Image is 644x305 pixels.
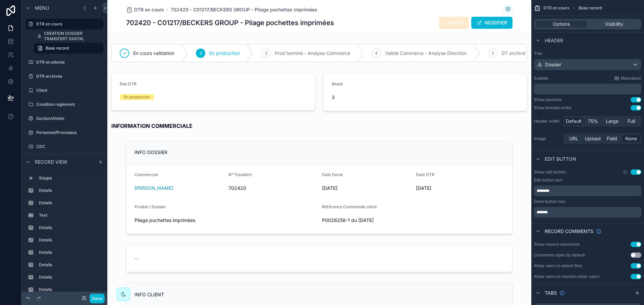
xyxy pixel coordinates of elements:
a: Client [25,85,103,96]
span: Record view [35,158,67,165]
button: MODIFIER [471,17,513,29]
span: DTR en cours [543,5,569,11]
label: Details [39,225,101,230]
span: Base record [579,5,602,11]
label: Show edit button [534,169,566,175]
div: scrollable content [21,170,107,292]
div: Show record comments [534,242,580,247]
a: DTR en cours [25,19,103,29]
a: DTR en attente [25,57,103,68]
label: Details [39,250,101,255]
div: Allow users to mention other users [534,274,599,279]
div: Show backlink [534,97,562,102]
span: Dossier [545,61,561,68]
span: 75% [588,118,598,125]
span: Full [628,118,635,125]
label: Subtitle [534,76,548,81]
label: DTR archivés [36,74,102,79]
a: CREATION DOSSIER TRANSFERT DIGITAL [34,31,103,42]
label: Client [36,88,102,93]
label: Header width [534,119,561,124]
span: Record comments [545,228,593,235]
label: Text [39,213,101,218]
span: Header [545,37,563,44]
span: Default [566,118,582,125]
span: Markdown [621,76,641,81]
a: DTR en cours [126,6,164,13]
a: Condition reglement [25,99,103,110]
label: Details [39,237,101,243]
label: Condition reglement [36,102,102,107]
span: Base record [46,46,69,51]
label: Edit button text [534,177,562,183]
a: DTR archivés [25,71,103,82]
label: Section/Atelier [36,116,102,121]
span: Upload [585,135,601,142]
label: Image [534,136,561,141]
label: Details [39,188,101,193]
label: Title [534,51,641,56]
label: CDC [36,144,102,149]
span: Large [606,118,619,125]
div: scrollable content [534,84,641,94]
div: Allow users to attach files [534,263,582,269]
button: Dossier [534,59,641,70]
label: Details [39,275,101,280]
a: 702420 - C01217/BECKERS GROUP - Pliage pochettes imprimées [171,6,317,13]
a: Personnel/Processus [25,127,103,138]
button: Done [90,294,105,303]
div: scrollable content [534,185,641,196]
span: Edit button [545,156,576,162]
span: URL [569,135,578,142]
label: Details [39,287,101,292]
label: Details [39,200,101,206]
label: Done button text [534,199,566,204]
span: Tabs [545,290,557,296]
label: Stages [39,175,101,181]
label: DTR en attente [36,60,102,65]
a: Section/Atelier [25,113,103,124]
div: scrollable content [534,207,641,218]
span: Visibility [605,21,623,27]
span: Field [607,135,617,142]
a: CDC [25,141,103,152]
label: Personnel/Processus [36,130,102,135]
span: DTR en cours [134,6,164,13]
a: Markdown [614,76,641,81]
span: Options [553,21,570,27]
label: DTR en cours [36,21,99,27]
div: Comments open by default [534,252,585,258]
span: Menu [35,5,49,11]
span: CREATION DOSSIER TRANSFERT DIGITAL [44,31,99,42]
h1: 702420 - C01217/BECKERS GROUP - Pliage pochettes imprimées [126,18,334,27]
a: Base record [34,43,103,54]
span: None [625,135,637,142]
label: Details [39,262,101,268]
div: Show breadcrumbs [534,105,571,110]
